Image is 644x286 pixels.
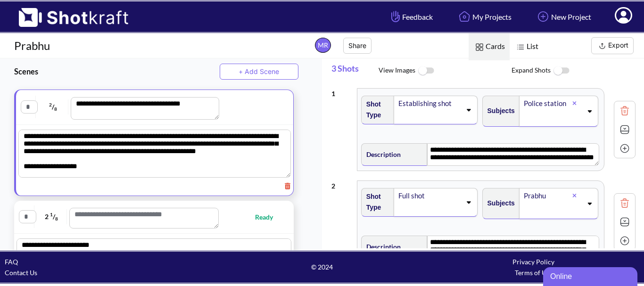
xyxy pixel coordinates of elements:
[50,212,53,217] span: 1
[331,83,352,99] div: 1
[456,8,472,25] img: Home Icon
[415,61,437,81] img: ToggleOff Icon
[596,40,608,52] img: Export Icon
[49,102,52,107] span: 2
[331,58,379,83] span: 3 Shots
[428,267,639,278] div: Terms of Use
[5,269,37,277] a: Contact Us
[535,8,551,25] img: Add Icon
[397,189,461,202] div: Full shot
[362,239,401,254] span: Description
[449,4,519,29] a: My Projects
[255,212,282,222] span: Ready
[37,209,67,224] span: 2 /
[362,97,389,123] span: Shot Type
[315,38,331,53] span: MR
[216,261,428,272] span: © 2024
[362,147,401,162] span: Description
[618,215,632,229] img: Expand Icon
[618,104,632,118] img: Trash Icon
[469,33,510,60] span: Cards
[428,256,639,267] div: Privacy Policy
[331,176,352,191] div: 2
[54,106,57,112] span: 8
[473,41,486,53] img: Card Icon
[38,99,68,114] span: /
[591,37,634,54] button: Export
[618,196,632,210] img: Trash Icon
[55,216,58,221] span: 8
[523,189,572,202] div: Prabhu
[483,103,515,119] span: Subjects
[389,11,433,22] span: Feedback
[528,4,598,29] a: New Project
[510,33,543,60] span: List
[618,123,632,137] img: Expand Icon
[5,258,18,266] a: FAQ
[551,61,572,81] img: ToggleOff Icon
[343,38,372,54] button: Share
[514,41,527,53] img: List Icon
[543,265,639,286] iframe: chat widget
[618,234,632,248] img: Add Icon
[523,97,572,110] div: Police station
[14,66,220,77] h3: Scenes
[618,141,632,155] img: Add Icon
[397,97,461,110] div: Establishing shot
[483,196,515,211] span: Subjects
[389,8,402,25] img: Hand Icon
[362,189,389,215] span: Shot Type
[379,61,512,81] span: View Images
[220,64,298,80] button: + Add Scene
